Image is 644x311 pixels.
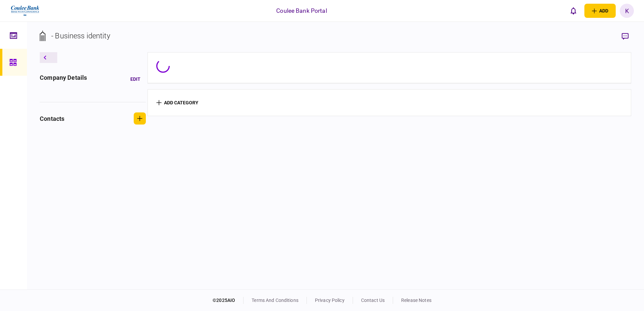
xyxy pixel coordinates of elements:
div: Coulee Bank Portal [276,6,327,15]
a: privacy policy [315,298,345,303]
a: release notes [401,298,431,303]
div: contacts [40,114,64,123]
button: add category [156,100,198,105]
div: company details [40,73,87,85]
button: Edit [125,73,146,85]
div: © 2025 AIO [213,297,244,304]
button: open adding identity options [584,4,616,18]
img: client company logo [10,2,40,19]
a: contact us [361,298,385,303]
div: - Business identity [51,30,110,41]
button: K [620,4,634,18]
a: terms and conditions [252,298,298,303]
button: open notifications list [566,4,580,18]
